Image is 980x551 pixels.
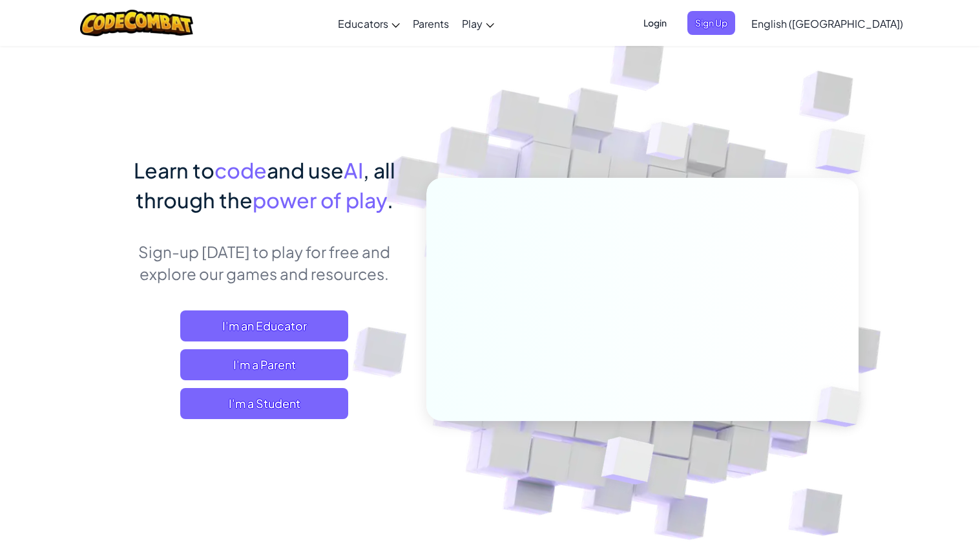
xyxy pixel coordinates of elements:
[751,17,903,30] span: English ([GEOGRAPHIC_DATA])
[462,17,483,30] span: Play
[789,97,901,206] img: Overlap cubes
[134,157,214,183] span: Learn to
[636,11,674,35] button: Login
[122,241,407,285] p: Sign-up [DATE] to play for free and explore our games and resources.
[80,10,193,36] img: CodeCombat logo
[267,157,344,183] span: and use
[214,157,267,183] span: code
[687,11,735,35] button: Sign Up
[338,17,388,30] span: Educators
[253,187,387,213] span: power of play
[795,360,891,454] img: Overlap cubes
[745,6,910,41] a: English ([GEOGRAPHIC_DATA])
[180,310,348,341] a: I'm an Educator
[387,187,393,213] span: .
[621,96,714,193] img: Overlap cubes
[406,6,455,41] a: Parents
[180,388,348,419] button: I'm a Student
[455,6,501,41] a: Play
[180,349,348,380] a: I'm a Parent
[569,409,685,517] img: Overlap cubes
[331,6,406,41] a: Educators
[344,157,363,183] span: AI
